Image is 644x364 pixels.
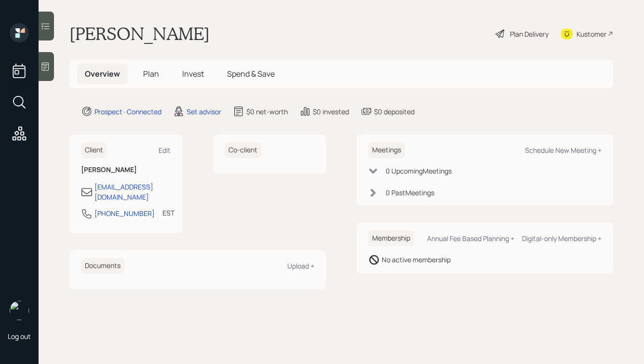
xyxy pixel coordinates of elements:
div: Edit [159,146,171,155]
div: Digital-only Membership + [522,234,602,243]
h1: [PERSON_NAME] [69,23,210,44]
span: Invest [182,68,204,79]
div: Kustomer [577,29,606,39]
div: Upload + [287,261,314,270]
div: Annual Fee Based Planning + [427,234,514,243]
div: 0 Upcoming Meeting s [386,166,452,176]
div: $0 deposited [374,107,415,117]
h6: Client [81,142,107,158]
div: Schedule New Meeting + [525,146,602,155]
div: 0 Past Meeting s [386,188,434,198]
span: Spend & Save [227,68,275,79]
h6: Co-client [225,142,261,158]
div: [EMAIL_ADDRESS][DOMAIN_NAME] [94,182,171,202]
div: Log out [8,332,31,341]
span: Plan [143,68,159,79]
span: Overview [85,68,120,79]
div: No active membership [382,255,451,265]
h6: Documents [81,258,124,274]
div: Set advisor [187,107,221,117]
div: EST [162,208,174,218]
h6: [PERSON_NAME] [81,166,171,174]
div: $0 net-worth [246,107,288,117]
div: Plan Delivery [510,29,549,39]
h6: Membership [368,230,414,246]
h6: Meetings [368,142,405,158]
img: hunter_neumayer.jpg [10,301,29,320]
div: [PHONE_NUMBER] [94,208,155,218]
div: Prospect · Connected [94,107,161,117]
div: $0 invested [313,107,349,117]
